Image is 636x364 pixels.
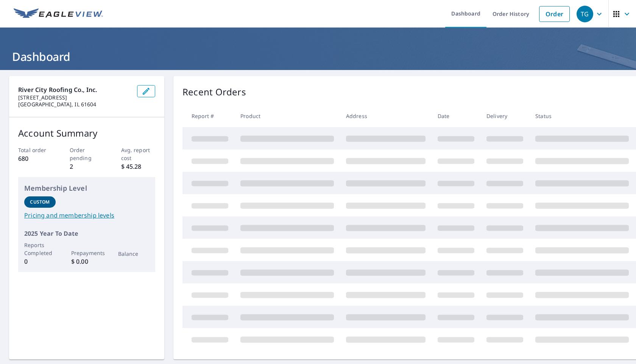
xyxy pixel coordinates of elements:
[432,105,480,127] th: Date
[121,146,156,162] p: Avg. report cost
[24,241,56,257] p: Reports Completed
[480,105,529,127] th: Delivery
[9,49,627,64] h1: Dashboard
[70,162,104,171] p: 2
[70,146,104,162] p: Order pending
[18,154,53,163] p: 680
[182,105,234,127] th: Report #
[529,105,635,127] th: Status
[18,126,155,140] p: Account Summary
[18,146,53,154] p: Total order
[24,229,149,238] p: 2025 Year To Date
[121,162,156,171] p: $ 45.28
[18,101,131,108] p: [GEOGRAPHIC_DATA], IL 61604
[182,85,246,99] p: Recent Orders
[340,105,432,127] th: Address
[18,94,131,101] p: [STREET_ADDRESS]
[14,8,103,20] img: EV Logo
[24,211,149,220] a: Pricing and membership levels
[24,183,149,193] p: Membership Level
[577,6,593,22] div: TG
[539,6,570,22] a: Order
[71,249,103,257] p: Prepayments
[118,250,150,258] p: Balance
[30,199,50,205] p: Custom
[24,257,56,266] p: 0
[71,257,103,266] p: $ 0.00
[18,85,131,94] p: River City Roofing Co., Inc.
[234,105,340,127] th: Product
